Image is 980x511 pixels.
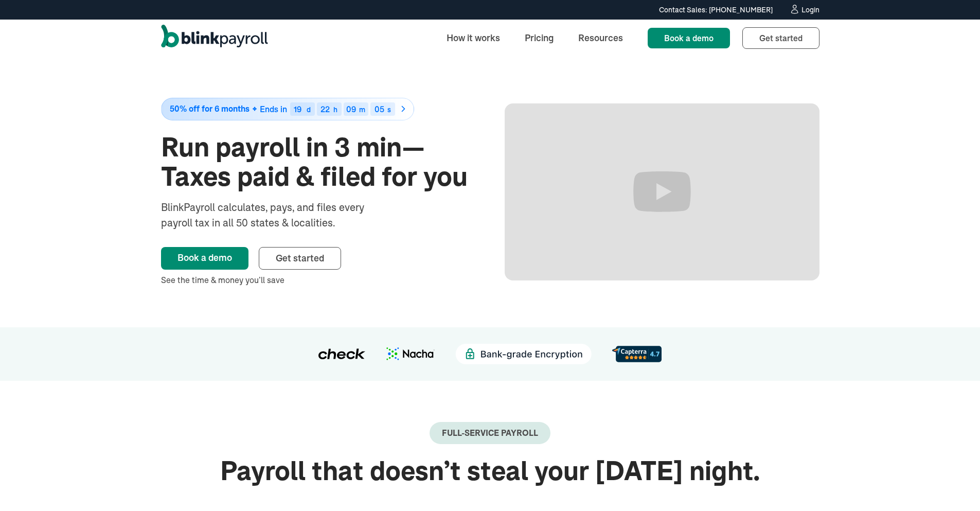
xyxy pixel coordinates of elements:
a: Resources [570,27,631,49]
div: See the time & money you’ll save [161,274,476,286]
span: 09 [346,104,356,114]
img: d56c0860-961d-46a8-819e-eda1494028f8.svg [612,346,662,362]
a: Book a demo [648,28,730,48]
a: Login [789,4,819,15]
div: Login [801,6,819,13]
h1: Run payroll in 3 min—Taxes paid & filed for you [161,133,476,191]
span: Get started [759,33,803,43]
h2: Payroll that doesn’t steal your [DATE] night. [161,456,819,486]
a: Book a demo [161,247,248,270]
span: Ends in [260,104,287,114]
a: 50% off for 6 monthsEnds in19d22h09m05s [161,98,476,120]
div: s [387,106,391,113]
span: Get started [276,252,324,264]
iframe: Run Payroll in 3 min with BlinkPayroll [505,103,819,280]
a: Get started [742,27,819,49]
a: Get started [259,247,341,270]
span: Book a demo [664,33,714,43]
div: h [333,106,337,113]
span: 22 [320,104,330,114]
div: d [307,106,311,113]
span: 50% off for 6 months [170,104,250,113]
span: 05 [375,104,384,114]
a: Pricing [516,27,562,49]
div: m [359,106,365,113]
div: Contact Sales: [PHONE_NUMBER] [659,5,773,15]
a: How it works [438,27,508,49]
div: BlinkPayroll calculates, pays, and files every payroll tax in all 50 states & localities. [161,200,391,231]
a: home [161,25,268,51]
div: Full-Service payroll [442,428,538,438]
span: 19 [294,104,301,114]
